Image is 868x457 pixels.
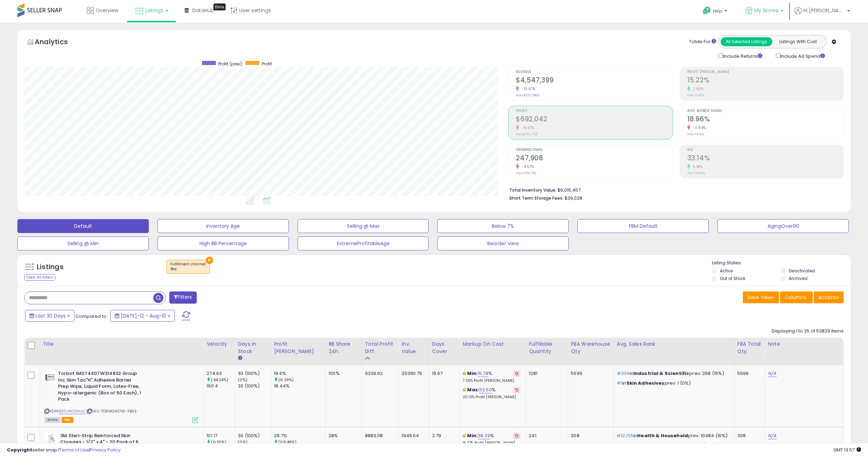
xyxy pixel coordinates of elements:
h2: 33.14% [687,154,843,163]
span: Hi [PERSON_NAME] [803,7,845,14]
span: $39,028 [565,195,582,201]
div: Include Returns [713,52,771,60]
p: in prev: 93 (17%) [617,442,729,449]
div: 100% [328,370,356,377]
span: Adhesive Bandages [632,442,683,449]
div: FBA Warehouse Qty [571,340,611,355]
button: ExtremeProfitableAge [298,236,429,250]
button: × [206,257,213,264]
b: Min: [467,370,478,377]
label: Deactivated [789,268,815,274]
span: Avg. Buybox Share [687,109,843,113]
b: Torbot IM074407W314832 Group Inc Skin Tac"H" Adhesive Barrier Prep Wipe, Liquid Form, Latex-Free,... [58,370,143,404]
button: Last 30 Days [25,310,74,322]
button: High BB Percentage [157,236,289,250]
a: B00JWSDHJC [59,408,85,414]
span: Listings [145,7,163,14]
span: Profit [262,61,272,67]
div: 35390.79 [401,370,423,377]
a: Privacy Policy [90,447,121,453]
div: 308 [571,433,608,439]
span: Help [713,8,722,14]
button: Default [17,219,149,233]
small: Days In Stock. [238,355,242,361]
button: All Selected Listings [721,37,772,46]
div: 2.79 [432,433,454,439]
small: Prev: 31.29% [687,171,705,175]
div: 30 (100%) [238,383,271,389]
small: (0%) [238,439,248,445]
span: My Stores [754,7,778,14]
div: 5699 [737,370,760,377]
span: [DATE]-12 - Aug-10 [121,312,166,319]
a: 38.39 [478,432,490,439]
small: -4.57% [519,164,534,169]
div: 18.44% [274,383,325,389]
b: Max: [467,386,479,393]
span: Industrial & Scientific [633,370,689,377]
p: 7.25% Profit [PERSON_NAME] [463,378,520,383]
small: 5.91% [690,164,703,169]
button: Save View [743,291,779,303]
span: #1 [617,380,622,386]
div: Inv. value [401,340,426,355]
th: The percentage added to the cost of goods (COGS) that forms the calculator for Min & Max prices. [460,338,526,365]
div: Include Ad Spend [771,52,836,60]
b: Total Inventory Value: [509,187,557,193]
small: (66.48%) [278,439,297,445]
img: 31bGfSFRFbL._SL40_.jpg [44,370,56,384]
span: Profit (prev) [218,61,242,67]
span: Fulfillment channel : [170,262,206,272]
span: Compared to: [75,313,107,320]
label: Out of Stock [720,275,745,281]
h2: $692,042 [516,115,672,125]
h5: Listings [37,262,64,272]
p: in prev: 268 (15%) [617,370,729,377]
b: Min: [467,432,478,439]
button: Listings With Cost [772,37,824,46]
span: ROI [687,148,843,152]
span: Overview [96,7,118,14]
div: 308 [737,433,760,439]
button: [DATE]-12 - Aug-10 [110,310,175,322]
button: Actions [814,291,844,303]
li: $6,015,457 [509,185,838,194]
button: FBM Default [577,219,709,233]
small: Prev: 14.83% [687,93,705,97]
span: FBA [62,417,73,423]
div: Totals For [689,39,716,45]
span: Health & Household [637,432,688,439]
div: Displaying 1 to 25 of 53829 items [772,328,844,335]
span: Profit [516,109,672,113]
button: AgingOver90 [717,219,849,233]
button: Selling @ Max [298,219,429,233]
a: 52.50 [479,386,492,393]
p: in prev: 10484 (16%) [617,433,729,439]
small: Prev: $757,755 [516,132,537,136]
button: Below 7% [437,219,569,233]
a: N/A [768,370,776,377]
b: Short Term Storage Fees: [509,195,563,201]
div: seller snap | | [7,447,121,454]
small: Prev: 259,792 [516,171,536,175]
small: -8.67% [519,125,534,130]
div: Title [43,340,201,348]
div: ASIN: [44,370,198,422]
small: Prev: $5,107,889 [516,93,540,97]
div: fba [170,267,206,272]
button: Filters [169,291,196,304]
div: 30 (100%) [238,370,271,377]
small: Prev: 19.12% [687,132,704,136]
div: Velocity [206,340,232,348]
div: BB Share 24h. [328,340,359,355]
span: Ordered Items [516,148,672,152]
small: -0.84% [690,125,706,130]
a: N/A [768,432,776,439]
button: Columns [780,291,813,303]
span: Skin Adhesives [626,380,665,386]
p: 16.37% Profit [PERSON_NAME] [463,441,520,446]
p: Listing States: [712,260,851,266]
div: Markup on Cost [463,340,523,348]
a: 15.78 [478,370,488,377]
span: Revenue [516,70,672,74]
